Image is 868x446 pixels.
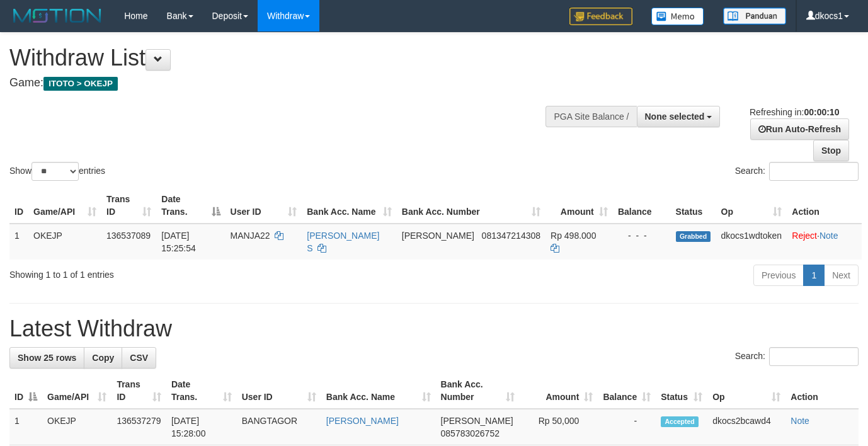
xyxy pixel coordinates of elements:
span: Copy 081347214308 to clipboard [482,231,540,241]
td: [DATE] 15:28:00 [166,409,237,445]
th: Status: activate to sort column ascending [656,373,707,409]
h1: Latest Withdraw [9,316,859,341]
span: [DATE] 15:25:54 [161,231,196,253]
th: Trans ID: activate to sort column ascending [101,188,156,224]
th: Bank Acc. Number: activate to sort column ascending [397,188,545,224]
td: OKEJP [42,409,111,445]
img: Feedback.jpg [569,8,632,25]
td: dkocs1wdtoken [716,224,787,260]
a: Reject [792,231,817,241]
div: Showing 1 to 1 of 1 entries [9,263,352,281]
a: Stop [813,140,849,161]
th: Date Trans.: activate to sort column descending [156,188,225,224]
span: [PERSON_NAME] [402,231,474,241]
td: Rp 50,000 [520,409,598,445]
th: Amount: activate to sort column ascending [545,188,613,224]
a: CSV [122,347,156,369]
a: Run Auto-Refresh [750,118,849,140]
th: Bank Acc. Number: activate to sort column ascending [436,373,520,409]
h1: Withdraw List [9,45,566,71]
th: Amount: activate to sort column ascending [520,373,598,409]
td: 1 [9,224,28,260]
div: PGA Site Balance / [545,106,636,127]
div: - - - [618,229,666,242]
a: Note [819,231,838,241]
button: None selected [637,106,721,127]
input: Search: [769,162,859,181]
th: Bank Acc. Name: activate to sort column ascending [321,373,436,409]
th: Action [787,188,862,224]
th: Balance [613,188,671,224]
span: Show 25 rows [18,353,76,363]
th: User ID: activate to sort column ascending [237,373,321,409]
span: CSV [130,353,148,363]
select: Showentries [31,162,79,181]
span: Copy 085783026752 to clipboard [441,428,500,438]
a: [PERSON_NAME] [326,416,399,426]
span: Copy [92,353,114,363]
a: Previous [753,265,804,286]
th: Status [671,188,716,224]
a: [PERSON_NAME] S [307,231,379,253]
th: ID: activate to sort column descending [9,373,42,409]
label: Search: [735,347,859,366]
span: Rp 498.000 [551,231,596,241]
th: Action [785,373,859,409]
a: Note [791,416,809,426]
label: Search: [735,162,859,181]
td: OKEJP [28,224,101,260]
strong: 00:00:10 [804,107,839,117]
span: Accepted [661,416,699,427]
td: dkocs2bcawd4 [707,409,785,445]
th: Op: activate to sort column ascending [716,188,787,224]
th: Game/API: activate to sort column ascending [28,188,101,224]
th: Balance: activate to sort column ascending [598,373,656,409]
a: Next [824,265,859,286]
span: 136537089 [106,231,151,241]
td: · [787,224,862,260]
img: panduan.png [723,8,786,25]
img: Button%20Memo.svg [651,8,704,25]
th: Bank Acc. Name: activate to sort column ascending [302,188,397,224]
th: Trans ID: activate to sort column ascending [111,373,166,409]
input: Search: [769,347,859,366]
th: Op: activate to sort column ascending [707,373,785,409]
th: ID [9,188,28,224]
span: None selected [645,111,705,122]
td: 136537279 [111,409,166,445]
th: Date Trans.: activate to sort column ascending [166,373,237,409]
span: Refreshing in: [750,107,839,117]
th: User ID: activate to sort column ascending [226,188,302,224]
h4: Game: [9,77,566,89]
span: MANJA22 [231,231,270,241]
a: Show 25 rows [9,347,84,369]
span: [PERSON_NAME] [441,416,513,426]
td: BANGTAGOR [237,409,321,445]
a: Copy [84,347,122,369]
span: Grabbed [676,231,711,242]
img: MOTION_logo.png [9,6,105,25]
td: - [598,409,656,445]
label: Show entries [9,162,105,181]
td: 1 [9,409,42,445]
a: 1 [803,265,825,286]
th: Game/API: activate to sort column ascending [42,373,111,409]
span: ITOTO > OKEJP [43,77,118,91]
